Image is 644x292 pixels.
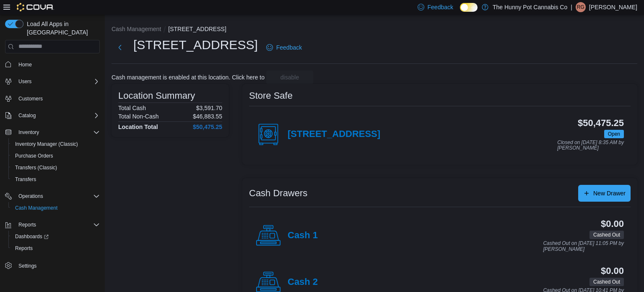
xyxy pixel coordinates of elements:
[15,176,36,183] span: Transfers
[118,113,159,120] h6: Total Non-Cash
[578,118,624,128] h3: $50,475.25
[8,231,103,242] a: Dashboards
[12,163,60,173] a: Transfers (Classic)
[8,138,103,150] button: Inventory Manager (Classic)
[589,231,624,239] span: Cashed Out
[12,151,57,161] a: Purchase Orders
[18,263,36,269] span: Settings
[15,94,46,104] a: Customers
[249,188,307,198] h3: Cash Drawers
[249,91,293,101] h3: Store Safe
[12,139,81,149] a: Inventory Manager (Classic)
[18,95,43,102] span: Customers
[12,174,39,184] a: Transfers
[12,174,100,184] span: Transfers
[15,76,35,87] button: Users
[133,37,258,53] h1: [STREET_ADDRESS]
[15,164,57,171] span: Transfers (Classic)
[288,129,380,140] h4: [STREET_ADDRESS]
[15,245,33,252] span: Reports
[15,60,35,70] a: Home
[593,278,620,286] span: Cashed Out
[12,231,52,242] a: Dashboards
[2,126,103,138] button: Inventory
[196,105,222,111] p: $3,591.70
[12,151,100,161] span: Purchase Orders
[2,190,103,202] button: Operations
[460,3,478,12] input: Dark Mode
[266,71,313,84] button: disable
[2,92,103,105] button: Customers
[193,113,222,120] p: $46,883.55
[15,93,100,104] span: Customers
[543,241,624,252] p: Cashed Out on [DATE] 11:05 PM by [PERSON_NAME]
[8,150,103,162] button: Purchase Orders
[460,12,460,12] span: Dark Mode
[12,243,100,253] span: Reports
[168,26,226,32] button: [STREET_ADDRESS]
[15,220,100,230] span: Reports
[12,243,36,253] a: Reports
[577,2,584,12] span: RG
[604,130,624,138] span: Open
[17,3,54,11] img: Cova
[2,76,103,87] button: Users
[15,110,39,121] button: Catalog
[15,191,100,201] span: Operations
[8,202,103,214] button: Cash Management
[2,110,103,121] button: Catalog
[593,231,620,239] span: Cashed Out
[118,91,195,101] h3: Location Summary
[193,124,222,130] h4: $50,475.25
[12,139,100,149] span: Inventory Manager (Classic)
[15,261,40,271] a: Settings
[2,219,103,231] button: Reports
[288,277,318,288] h4: Cash 2
[15,205,57,211] span: Cash Management
[15,233,49,240] span: Dashboards
[23,20,100,37] span: Load All Apps in [GEOGRAPHIC_DATA]
[112,39,128,56] button: Next
[18,193,43,200] span: Operations
[8,162,103,174] button: Transfers (Classic)
[118,105,146,111] h6: Total Cash
[276,43,302,52] span: Feedback
[428,3,453,11] span: Feedback
[112,74,265,81] p: Cash management is enabled at this location. Click here to
[15,59,100,70] span: Home
[18,112,36,119] span: Catalog
[608,130,620,138] span: Open
[280,73,299,82] span: disable
[12,163,100,173] span: Transfers (Classic)
[15,141,78,147] span: Inventory Manager (Classic)
[12,231,100,242] span: Dashboards
[15,260,100,271] span: Settings
[571,2,572,12] p: |
[263,39,305,56] a: Feedback
[15,127,42,137] button: Inventory
[18,129,39,136] span: Inventory
[288,230,318,241] h4: Cash 1
[18,78,31,85] span: Users
[12,203,100,213] span: Cash Management
[15,76,100,87] span: Users
[589,2,637,12] p: [PERSON_NAME]
[576,2,586,12] div: Ryckolos Griffiths
[118,124,158,130] h4: Location Total
[2,259,103,271] button: Settings
[601,266,624,276] h3: $0.00
[15,110,100,121] span: Catalog
[15,153,53,159] span: Purchase Orders
[2,58,103,71] button: Home
[15,127,100,137] span: Inventory
[112,25,637,35] nav: An example of EuiBreadcrumbs
[578,185,631,202] button: New Drawer
[593,189,626,197] span: New Drawer
[18,221,36,228] span: Reports
[15,220,39,230] button: Reports
[8,242,103,254] button: Reports
[18,61,32,68] span: Home
[557,140,624,151] p: Closed on [DATE] 8:35 AM by [PERSON_NAME]
[12,203,61,213] a: Cash Management
[15,191,47,201] button: Operations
